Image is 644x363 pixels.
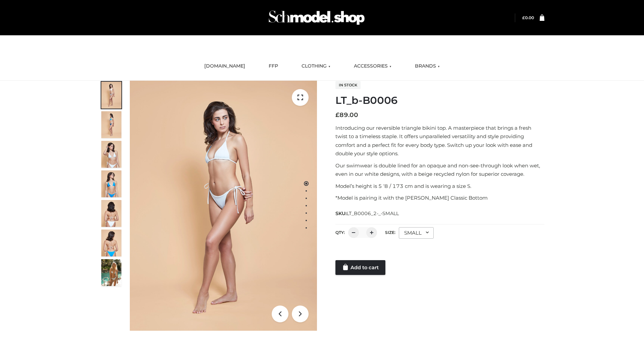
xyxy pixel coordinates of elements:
[101,200,121,227] img: ArielClassicBikiniTop_CloudNine_AzureSky_OW114ECO_7-scaled.jpg
[346,210,399,216] span: LT_B0006_2-_-SMALL
[335,260,385,275] a: Add to cart
[522,15,534,20] a: £0.00
[266,4,367,31] img: Schmodel Admin 964
[335,111,358,119] bdi: 89.00
[335,161,544,178] p: Our swimwear is double lined for an opaque and non-see-through look when wet, even in our white d...
[130,81,317,331] img: ArielClassicBikiniTop_CloudNine_AzureSky_OW114ECO_1
[101,111,121,138] img: ArielClassicBikiniTop_CloudNine_AzureSky_OW114ECO_2-scaled.jpg
[335,81,361,89] span: In stock
[101,230,121,256] img: ArielClassicBikiniTop_CloudNine_AzureSky_OW114ECO_8-scaled.jpg
[335,182,544,191] p: Model’s height is 5 ‘8 / 173 cm and is wearing a size S.
[264,59,283,74] a: FFP
[335,124,544,158] p: Introducing our reversible triangle bikini top. A masterpiece that brings a fresh twist to a time...
[349,59,396,74] a: ACCESSORIES
[101,82,121,109] img: ArielClassicBikiniTop_CloudNine_AzureSky_OW114ECO_1-scaled.jpg
[101,141,121,168] img: ArielClassicBikiniTop_CloudNine_AzureSky_OW114ECO_3-scaled.jpg
[399,227,434,239] div: SMALL
[522,15,534,20] bdi: 0.00
[101,259,121,286] img: Arieltop_CloudNine_AzureSky2.jpg
[335,194,544,202] p: *Model is pairing it with the [PERSON_NAME] Classic Bottom
[297,59,335,74] a: CLOTHING
[335,111,339,119] span: £
[385,230,395,235] label: Size:
[522,15,525,20] span: £
[410,59,445,74] a: BRANDS
[335,209,399,217] span: SKU:
[335,230,345,235] label: QTY:
[101,170,121,197] img: ArielClassicBikiniTop_CloudNine_AzureSky_OW114ECO_4-scaled.jpg
[335,94,544,107] h1: LT_b-B0006
[199,59,250,74] a: [DOMAIN_NAME]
